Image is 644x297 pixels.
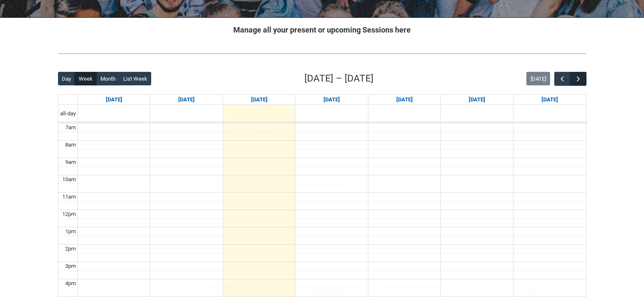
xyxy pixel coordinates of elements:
[61,210,77,218] div: 12pm
[119,72,151,85] button: List Week
[64,158,77,166] div: 9am
[64,227,77,236] div: 1pm
[526,72,550,85] button: [DATE]
[61,193,77,201] div: 11am
[249,95,269,105] a: Go to September 9, 2025
[64,141,77,149] div: 8am
[75,72,97,85] button: Week
[58,49,586,58] img: REDU_GREY_LINE
[61,175,77,184] div: 10am
[64,262,77,270] div: 3pm
[58,109,77,118] span: all-day
[64,245,77,253] div: 2pm
[540,95,560,105] a: Go to September 13, 2025
[96,72,119,85] button: Month
[58,24,586,35] h2: Manage all your present or upcoming Sessions here
[64,123,77,132] div: 7am
[58,72,75,85] button: Day
[570,72,586,86] button: Next Week
[64,279,77,288] div: 4pm
[467,95,487,105] a: Go to September 12, 2025
[322,95,342,105] a: Go to September 10, 2025
[394,95,414,105] a: Go to September 11, 2025
[554,72,570,86] button: Previous Week
[304,71,373,86] h2: [DATE] – [DATE]
[104,95,124,105] a: Go to September 7, 2025
[177,95,196,105] a: Go to September 8, 2025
